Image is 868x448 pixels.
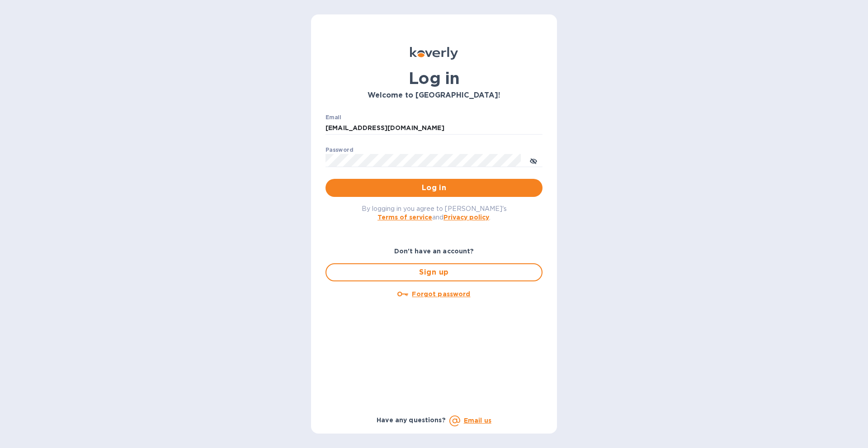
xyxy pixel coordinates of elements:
b: Have any questions? [377,416,446,424]
a: Privacy policy [443,214,489,221]
h1: Log in [325,69,542,88]
b: Don't have an account? [394,247,474,255]
img: Koverly [410,47,458,60]
label: Email [325,115,341,120]
u: Forgot password [412,290,470,298]
button: toggle password visibility [524,151,542,169]
span: By logging in you agree to [PERSON_NAME]'s and . [362,205,507,221]
input: Enter email address [325,121,542,135]
label: Password [325,147,353,153]
span: Sign up [334,267,534,278]
button: Log in [325,179,542,197]
a: Terms of service [377,214,432,221]
h3: Welcome to [GEOGRAPHIC_DATA]! [325,91,542,100]
span: Log in [333,182,535,193]
button: Sign up [325,263,542,281]
a: Email us [464,417,491,424]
